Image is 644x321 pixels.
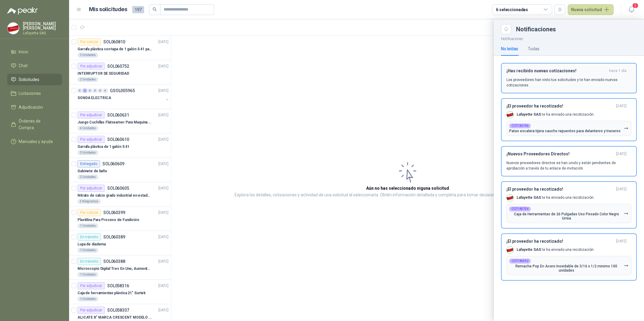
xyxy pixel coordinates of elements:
[509,212,624,220] p: Caja de Herramientas de 26 Pulgadas Uso Pesado Color Negro Urrea
[7,74,62,85] a: Solicitudes
[7,136,62,147] a: Manuales y ayuda
[507,111,513,118] img: Company Logo
[7,60,62,71] a: Chat
[506,256,631,275] button: COT186092Remache Pop En Acero Inoxidable de 3/16 x 1/2 minimo 100 unidades
[23,22,62,30] p: [PERSON_NAME] [PERSON_NAME]
[501,181,637,229] button: ¡El proveedor ha recotizado![DATE] Company LogoLafayette SAS te ha enviado una recotización.COT18...
[132,6,144,13] span: 197
[507,247,513,253] img: Company Logo
[517,247,594,252] p: te ha enviado una recotización.
[616,187,627,192] span: [DATE]
[506,187,614,192] h3: ¡El proveedor ha recotizado!
[506,104,614,109] h3: ¡El proveedor ha recotizado!
[8,23,19,34] img: Company Logo
[19,118,56,131] span: Órdenes de Compra
[506,121,631,136] button: COT184746Patas escalera tijera caucho repuestos para delanteros y traseros
[516,26,637,32] div: Notificaciones
[7,46,62,58] a: Inicio
[512,260,528,263] b: COT186092
[568,4,614,15] button: Nueva solicitud
[512,124,528,127] b: COT184746
[517,112,594,117] p: te ha enviado una recotización.
[517,195,541,200] b: Lafayette SAS
[506,68,607,73] h3: ¡Has recibido nuevas cotizaciones!
[616,151,627,157] span: [DATE]
[506,204,631,223] button: COT180754Caja de Herramientas de 26 Pulgadas Uso Pesado Color Negro Urrea
[7,101,62,113] a: Adjudicación
[7,115,62,133] a: Órdenes de Compra
[7,7,38,14] img: Logo peakr
[19,138,53,145] span: Manuales y ayuda
[517,195,594,200] p: te ha enviado una recotización.
[528,45,539,52] div: Todas
[501,45,518,52] div: No leídas
[509,264,624,273] p: Remache Pop En Acero Inoxidable de 3/16 x 1/2 minimo 100 unidades
[496,6,528,13] div: 6 seleccionadas
[501,146,637,176] button: ¡Nuevos Proveedores Directos![DATE] Nuevos proveedores directos se han unido y están pendientes d...
[19,104,43,111] span: Adjudicación
[616,104,627,109] span: [DATE]
[494,34,644,42] p: Notificaciones
[501,98,637,141] button: ¡El proveedor ha recotizado![DATE] Company LogoLafayette SAS te ha enviado una recotización.COT18...
[19,76,39,83] span: Solicitudes
[19,62,28,69] span: Chat
[506,151,614,157] h3: ¡Nuevos Proveedores Directos!
[506,239,614,244] h3: ¡El proveedor ha recotizado!
[609,68,627,73] span: hace 1 día
[153,7,157,11] span: search
[501,63,637,93] button: ¡Has recibido nuevas cotizaciones!hace 1 día Los proveedores han visto tus solicitudes y te han e...
[632,3,639,8] span: 5
[501,233,637,281] button: ¡El proveedor ha recotizado![DATE] Company LogoLafayette SAS te ha enviado una recotización.COT18...
[507,195,513,201] img: Company Logo
[506,77,631,88] p: Los proveedores han visto tus solicitudes y te han enviado nuevas cotizaciones.
[626,4,637,15] button: 5
[501,24,511,34] button: Close
[89,5,127,14] h1: Mis solicitudes
[7,88,62,99] a: Licitaciones
[517,112,541,117] b: Lafayette SAS
[509,129,621,133] p: Patas escalera tijera caucho repuestos para delanteros y traseros
[616,239,627,244] span: [DATE]
[19,90,41,97] span: Licitaciones
[517,248,541,252] b: Lafayette SAS
[506,160,631,171] p: Nuevos proveedores directos se han unido y están pendientes de aprobación a través de tu enlace d...
[23,31,62,35] p: Lafayette SAS
[19,48,28,55] span: Inicio
[512,207,528,210] b: COT180754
